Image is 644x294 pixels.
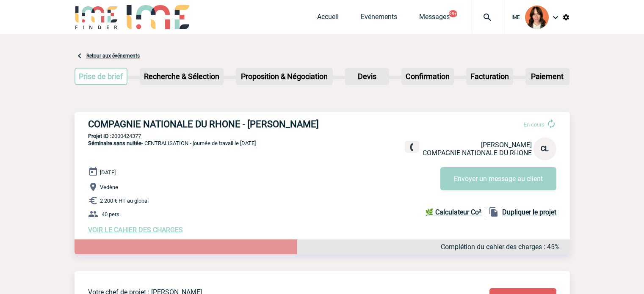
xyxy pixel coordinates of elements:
span: COMPAGNIE NATIONALE DU RHONE [423,149,532,157]
p: Prise de brief [75,69,127,84]
button: 99+ [449,10,457,17]
a: Messages [419,13,450,25]
span: [DATE] [100,169,116,176]
span: - CENTRALISATION - journée de travail le [DATE] [88,140,256,146]
span: 2 200 € HT au global [100,198,149,204]
b: Projet ID : [88,133,111,139]
span: IME [511,14,520,20]
p: Devis [346,69,388,84]
h3: COMPAGNIE NATIONALE DU RHONE - [PERSON_NAME] [88,119,342,129]
span: Séminaire sans nuitée [88,140,141,146]
p: Proposition & Négociation [237,69,332,84]
a: Accueil [317,13,339,25]
a: VOIR LE CAHIER DES CHARGES [88,226,183,234]
b: Dupliquer le projet [502,208,556,216]
a: 🌿 Calculateur Co² [425,207,485,217]
a: Retour aux événements [86,53,140,59]
img: file_copy-black-24dp.png [489,207,499,217]
p: Facturation [467,69,512,84]
img: fixe.png [408,143,416,151]
p: Confirmation [402,69,453,84]
img: 94396-2.png [525,5,549,29]
button: Envoyer un message au client [440,167,556,190]
img: IME-Finder [75,5,119,29]
p: 2000424377 [75,133,570,139]
b: 🌿 Calculateur Co² [425,208,481,216]
span: Vedène [100,184,118,190]
span: [PERSON_NAME] [481,141,532,149]
span: En cours [524,121,544,128]
span: 40 pers. [102,211,121,217]
p: Paiement [526,69,569,84]
a: Evénements [361,13,397,25]
p: Recherche & Sélection [141,69,223,84]
span: CL [541,145,549,153]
